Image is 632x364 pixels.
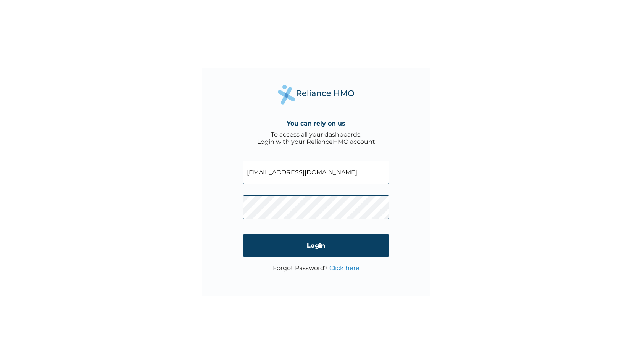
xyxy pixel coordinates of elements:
p: Forgot Password? [273,264,360,272]
a: Click here [329,264,360,272]
input: Email address or HMO ID [243,161,389,184]
div: To access all your dashboards, Login with your RelianceHMO account [257,131,375,145]
input: Login [243,234,389,257]
img: Reliance Health's Logo [278,85,354,104]
h4: You can rely on us [287,120,345,127]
